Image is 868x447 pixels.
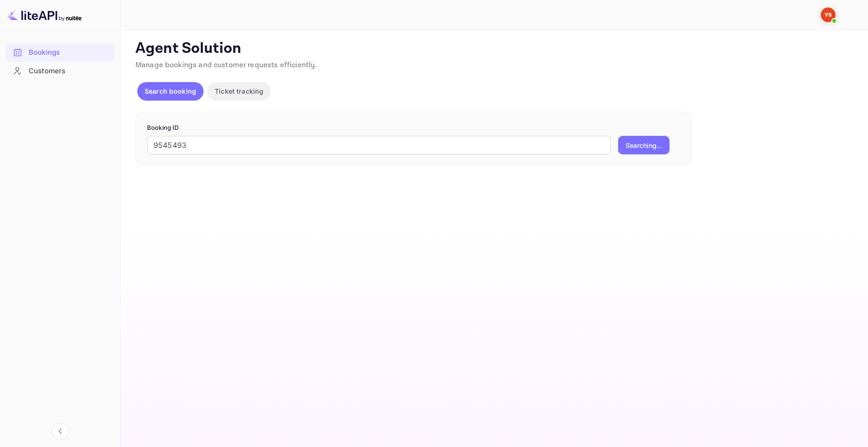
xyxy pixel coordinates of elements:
a: Customers [6,62,115,79]
input: Enter Booking ID (e.g., 63782194) [147,136,611,154]
button: Collapse navigation [52,423,69,440]
div: Customers [6,62,115,80]
span: Manage bookings and customer requests efficiently. [135,60,317,70]
p: Search booking [145,86,196,96]
button: Searching... [618,136,670,154]
a: Bookings [6,44,115,61]
div: Bookings [6,44,115,62]
p: Booking ID [147,123,680,133]
p: Ticket tracking [215,86,263,96]
img: Yandex Support [821,7,836,22]
img: LiteAPI logo [7,7,82,22]
div: Customers [29,66,110,77]
p: Agent Solution [135,39,851,58]
div: Bookings [29,47,110,58]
